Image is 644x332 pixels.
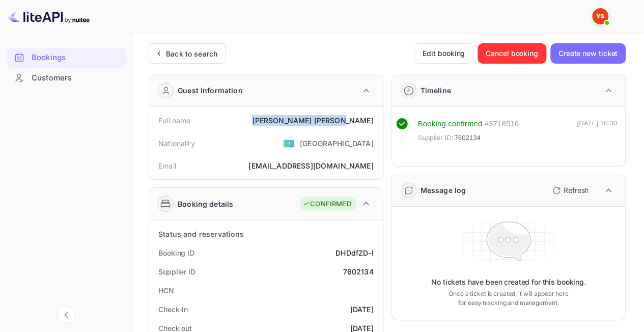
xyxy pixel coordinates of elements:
div: Bookings [6,48,126,68]
div: Message log [421,185,466,196]
div: Booking details [178,199,233,209]
div: [DATE] 10:30 [577,118,617,148]
span: Supplier ID: [418,133,454,143]
div: Nationality [158,138,195,149]
div: CONFIRMED [302,199,351,209]
span: United States [283,134,295,152]
span: 7602134 [454,133,481,143]
p: Once a ticket is created, it will appear here for easy tracking and management. [446,289,570,308]
div: 7602134 [343,266,373,277]
p: Refresh [564,185,589,196]
div: [GEOGRAPHIC_DATA] [300,138,374,149]
div: Booking confirmed [418,118,483,130]
div: DHDdfZD-l [335,247,373,258]
div: Booking ID [158,247,194,258]
button: Collapse navigation [57,306,75,324]
button: Edit booking [414,43,473,64]
div: Check-in [158,304,188,315]
div: [DATE] [350,304,374,315]
div: HCN [158,285,174,296]
div: [EMAIL_ADDRESS][DOMAIN_NAME] [248,160,373,171]
p: No tickets have been created for this booking. [431,277,586,287]
div: Email [158,160,176,171]
div: Supplier ID [158,266,195,277]
button: Cancel booking [478,43,546,64]
button: Create new ticket [550,43,626,64]
div: [PERSON_NAME] [PERSON_NAME] [252,115,373,126]
div: Customers [6,68,126,88]
div: Timeline [421,85,451,96]
div: Customers [32,72,121,84]
img: Yandex Support [592,8,608,24]
div: Full name [158,115,190,126]
button: Refresh [546,182,593,199]
div: Guest information [178,85,243,96]
div: Back to search [166,48,217,59]
a: Bookings [6,48,126,67]
a: Customers [6,68,126,87]
div: Bookings [32,52,121,64]
img: LiteAPI logo [8,8,90,24]
div: # 3718516 [484,118,519,130]
div: Status and reservations [158,229,244,239]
